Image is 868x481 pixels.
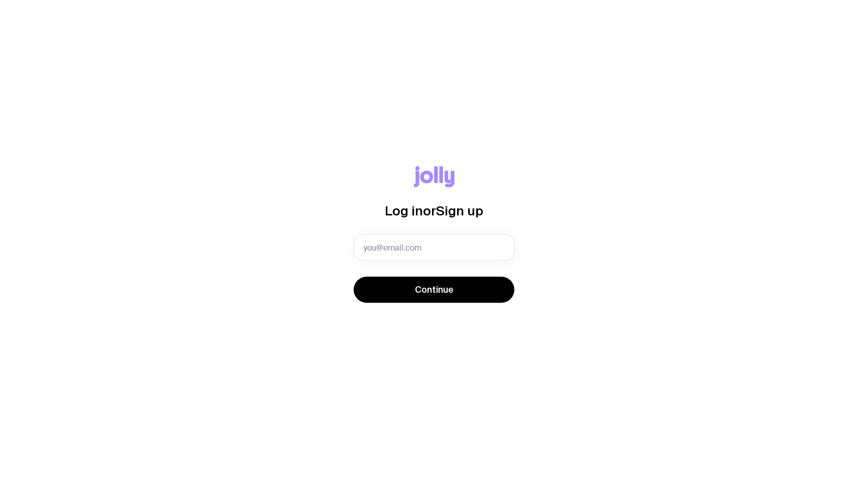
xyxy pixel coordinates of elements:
[354,234,514,261] input: you@email.com
[423,203,436,218] span: or
[385,203,423,218] span: Log in
[354,277,514,303] button: Continue
[415,284,454,296] span: Continue
[436,203,483,218] span: Sign up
